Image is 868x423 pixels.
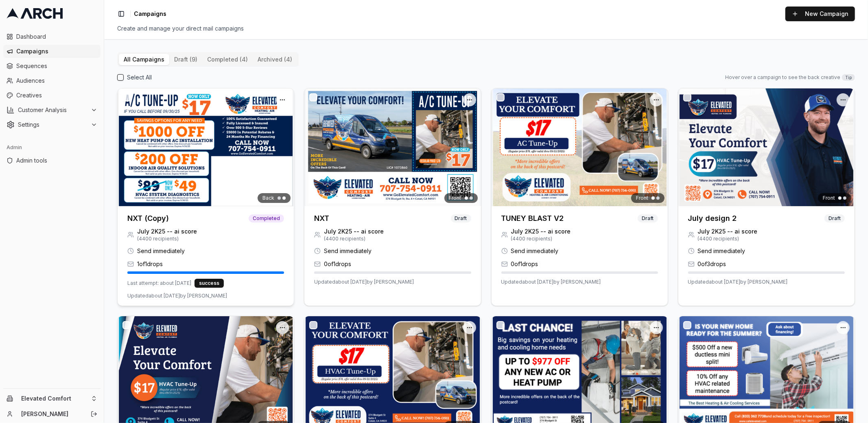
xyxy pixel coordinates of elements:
span: 0 of 3 drops [698,260,726,268]
span: 1 of 1 drops [137,260,163,268]
span: ( 4400 recipients) [698,236,758,242]
button: completed (4) [202,54,253,65]
span: Tip [842,74,855,81]
span: Updated about [DATE] by [PERSON_NAME] [501,279,601,285]
button: archived (4) [253,54,297,65]
a: [PERSON_NAME] [21,410,82,418]
span: Customer Analysis [18,106,87,114]
span: Dashboard [16,33,97,41]
nav: breadcrumb [134,10,166,18]
span: Back [262,195,274,201]
span: Creatives [16,91,97,99]
span: Send immediately [511,247,559,255]
div: success [195,279,224,288]
a: Sequences [3,59,101,73]
span: Draft [451,214,471,223]
span: Front [449,195,461,201]
span: Elevated Comfort [21,395,87,402]
span: Draft [638,214,658,223]
span: Draft [824,214,845,223]
a: Creatives [3,89,101,102]
span: ( 4400 recipients) [324,236,384,242]
img: Front creative for July design 2 [678,88,855,206]
button: draft (9) [169,54,202,65]
span: Last attempt: about [DATE] [127,280,191,286]
span: July 2K25 -- ai score [698,227,758,236]
label: Select All [127,73,152,82]
span: July 2K25 -- ai score [511,227,571,236]
span: Campaigns [16,47,97,55]
a: Dashboard [3,30,101,43]
span: Updated about [DATE] by [PERSON_NAME] [127,293,227,299]
button: New Campaign [785,7,855,21]
span: Admin tools [16,156,97,165]
img: Front creative for TUNEY BLAST V2 [492,88,668,206]
span: Front [636,195,648,201]
div: Create and manage your direct mail campaigns [117,24,855,33]
a: Admin tools [3,154,101,167]
button: Log out [88,408,100,420]
span: ( 4400 recipients) [137,236,197,242]
span: Settings [18,121,87,129]
a: Campaigns [3,45,101,58]
span: Front [823,195,835,201]
span: Send immediately [137,247,185,255]
img: Back creative for NXT (Copy) [118,88,294,206]
span: 0 of 1 drops [511,260,538,268]
button: Settings [3,118,101,131]
span: Updated about [DATE] by [PERSON_NAME] [688,279,788,285]
button: All Campaigns [119,54,169,65]
span: July 2K25 -- ai score [137,227,197,236]
span: July 2K25 -- ai score [324,227,384,236]
h3: TUNEY BLAST V2 [501,213,564,224]
h3: NXT (Copy) [127,213,169,224]
span: Sequences [16,62,97,70]
span: Audiences [16,77,97,85]
h3: July design 2 [688,213,737,224]
h3: NXT [314,213,329,224]
span: Hover over a campaign to see the back creative [725,74,840,81]
img: Front creative for NXT [304,88,481,206]
div: Admin [3,141,101,154]
span: Updated about [DATE] by [PERSON_NAME] [314,279,414,285]
button: Customer Analysis [3,104,101,117]
span: Send immediately [324,247,372,255]
span: Campaigns [134,10,166,18]
span: ( 4400 recipients) [511,236,571,242]
a: Audiences [3,74,101,87]
span: 0 of 1 drops [324,260,351,268]
span: Completed [249,214,284,223]
span: Send immediately [698,247,746,255]
button: Elevated Comfort [3,392,101,405]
